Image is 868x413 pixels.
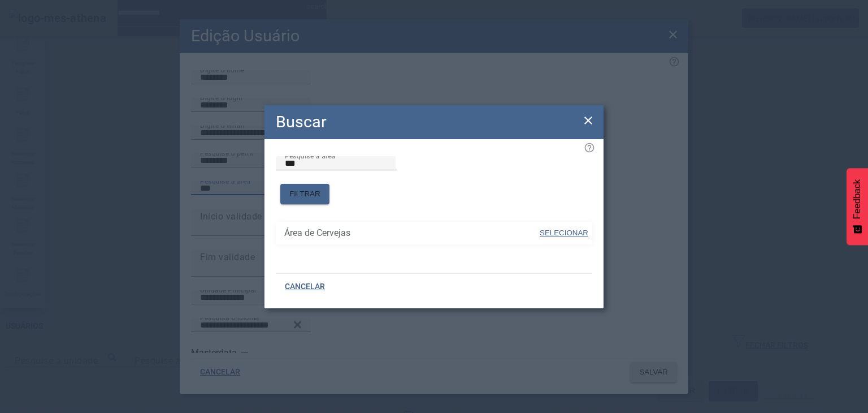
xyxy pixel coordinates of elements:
[285,152,336,160] mat-label: Pesquise a área
[284,226,539,240] span: Área de Cervejas
[276,110,327,134] h2: Buscar
[540,229,588,237] span: SELECIONAR
[852,179,862,219] span: Feedback
[285,281,325,292] span: CANCELAR
[539,223,589,243] button: SELECIONAR
[276,277,334,297] button: CANCELAR
[847,168,868,245] button: Feedback - Mostrar pesquisa
[280,184,329,204] button: FILTRAR
[289,188,320,200] span: FILTRAR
